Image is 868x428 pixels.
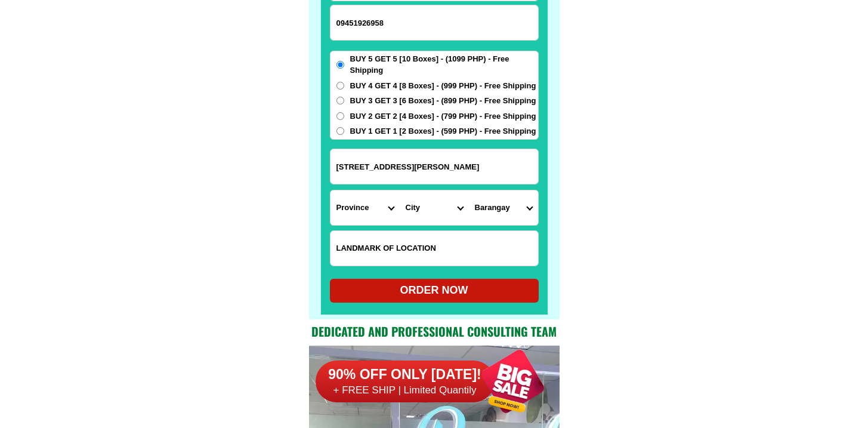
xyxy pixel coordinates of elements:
[400,190,469,225] select: Select district
[336,112,344,120] input: BUY 2 GET 2 [4 Boxes] - (799 PHP) - Free Shipping
[350,125,536,137] span: BUY 1 GET 1 [2 Boxes] - (599 PHP) - Free Shipping
[330,282,539,298] div: ORDER NOW
[336,82,344,90] input: BUY 4 GET 4 [8 Boxes] - (999 PHP) - Free Shipping
[316,384,495,397] h6: + FREE SHIP | Limited Quantily
[336,127,344,135] input: BUY 1 GET 1 [2 Boxes] - (599 PHP) - Free Shipping
[330,5,538,40] input: Input phone_number
[350,95,536,107] span: BUY 3 GET 3 [6 Boxes] - (899 PHP) - Free Shipping
[469,190,538,225] select: Select commune
[350,53,538,76] span: BUY 5 GET 5 [10 Boxes] - (1099 PHP) - Free Shipping
[336,97,344,104] input: BUY 3 GET 3 [6 Boxes] - (899 PHP) - Free Shipping
[330,149,538,184] input: Input address
[316,366,495,384] h6: 90% OFF ONLY [DATE]!
[330,231,538,266] input: Input LANDMARKOFLOCATION
[309,322,560,340] h2: Dedicated and professional consulting team
[336,61,344,69] input: BUY 5 GET 5 [10 Boxes] - (1099 PHP) - Free Shipping
[350,110,536,122] span: BUY 2 GET 2 [4 Boxes] - (799 PHP) - Free Shipping
[350,80,536,92] span: BUY 4 GET 4 [8 Boxes] - (999 PHP) - Free Shipping
[330,190,400,225] select: Select province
